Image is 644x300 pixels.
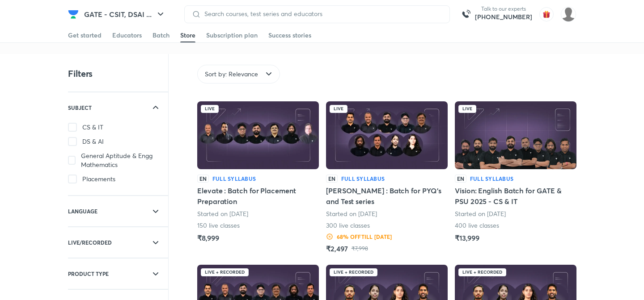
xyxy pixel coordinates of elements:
[201,105,219,113] div: Live
[197,221,240,230] p: 150 live classes
[201,10,442,17] input: Search courses, test series and educators
[455,175,466,183] p: EN
[455,101,576,169] img: Batch Thumbnail
[197,209,248,218] p: Started on [DATE]
[180,31,195,40] div: Store
[326,209,377,218] p: Started on [DATE]
[68,238,112,247] h6: LIVE/RECORDED
[112,31,142,40] div: Educators
[455,233,479,243] h5: ₹13,999
[470,175,513,183] h6: Full Syllabus
[268,31,311,40] div: Success stories
[68,31,102,40] div: Get started
[341,175,385,183] h6: Full Syllabus
[82,175,115,183] span: Placements
[68,28,102,42] a: Get started
[268,28,311,42] a: Success stories
[326,175,338,183] p: EN
[457,5,475,23] img: call-us
[68,103,92,112] h6: SUBJECT
[197,175,209,183] p: EN
[330,268,377,276] div: Live + Recorded
[205,70,258,79] span: Sort by: Relevance
[330,105,347,113] div: Live
[458,105,476,113] div: Live
[212,175,256,183] h6: Full Syllabus
[82,123,103,132] span: CS & IT
[180,28,195,42] a: Store
[458,268,506,276] div: Live + Recorded
[206,28,258,42] a: Subscription plan
[82,137,104,146] span: DS & AI
[68,269,109,278] h6: PRODUCT TYPE
[326,185,448,207] h5: [PERSON_NAME] : Batch for PYQ's and Test series
[68,9,79,20] img: Company Logo
[68,68,93,79] h4: Filters
[475,12,532,21] a: [PHONE_NUMBER]
[352,245,368,252] p: ₹7,998
[326,233,333,240] img: Discount Logo
[337,233,392,241] h6: 68 % OFF till [DATE]
[455,209,506,218] p: Started on [DATE]
[539,7,554,21] img: avatar
[112,28,142,42] a: Educators
[68,207,97,216] h6: LANGUAGE
[197,185,319,207] h5: Elevate : Batch for Placement Preparation
[197,101,319,169] img: Batch Thumbnail
[206,31,258,40] div: Subscription plan
[201,268,249,276] div: Live + Recorded
[455,221,500,230] p: 400 live classes
[81,151,168,169] span: General Aptitude & Engg Mathematics
[326,101,448,169] img: Batch Thumbnail
[561,7,576,22] img: Abdul Ramzeen
[197,233,219,243] h5: ₹8,999
[153,28,169,42] a: Batch
[79,5,171,23] button: GATE - CSIT, DSAI ...
[153,31,169,40] div: Batch
[475,5,532,12] p: Talk to our experts
[326,243,348,254] h5: ₹2,497
[455,185,576,207] h5: Vision: English Batch for GATE & PSU 2025 - CS & IT
[326,221,370,230] p: 300 live classes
